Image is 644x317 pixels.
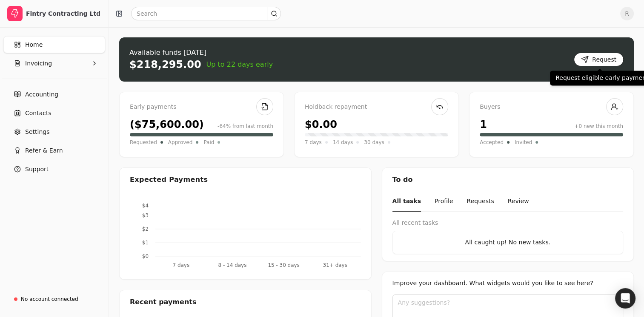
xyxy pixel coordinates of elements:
span: Paid [203,138,214,147]
tspan: 15 - 30 days [268,262,299,268]
a: Home [3,36,105,53]
span: Invoicing [25,59,52,68]
button: Requests [467,192,494,212]
tspan: $0 [142,253,149,259]
span: Accounting [25,90,58,99]
div: ($75,600.00) [130,117,204,132]
input: Search [131,7,281,20]
span: Requested [130,138,157,147]
div: $218,295.00 [129,58,201,71]
div: +0 new this month [574,122,623,130]
span: Support [25,165,49,174]
div: Fintry Contracting Ltd [26,9,101,18]
button: Invoicing [3,55,105,72]
tspan: 7 days [172,262,189,268]
button: Support [3,161,105,178]
div: To do [382,168,634,192]
span: Refer & Earn [25,146,63,155]
span: 14 days [333,138,353,147]
div: Holdback repayment [305,102,448,112]
div: All caught up! No new tasks. [400,238,616,247]
button: R [620,7,634,20]
a: Contacts [3,105,105,122]
div: Improve your dashboard. What widgets would you like to see here? [392,279,624,288]
div: Available funds [DATE] [129,48,273,58]
a: No account connected [3,292,105,307]
a: Settings [3,123,105,140]
span: Up to 22 days early [206,59,273,70]
span: Invited [515,138,532,147]
button: Review [508,192,529,212]
div: -64% from last month [218,122,273,130]
div: Recent payments [120,290,371,314]
div: No account connected [21,295,78,303]
a: Accounting [3,86,105,103]
tspan: $3 [142,212,149,218]
div: 1 [480,117,487,132]
span: Approved [168,138,193,147]
span: Home [25,40,43,49]
button: Profile [435,192,453,212]
span: 30 days [364,138,384,147]
div: Open Intercom Messenger [615,288,635,309]
tspan: $2 [142,226,149,232]
div: Expected Payments [130,175,208,185]
span: 7 days [305,138,322,147]
tspan: $1 [142,240,149,246]
div: Buyers [480,102,623,112]
span: Contacts [25,109,52,118]
button: All tasks [392,192,421,212]
span: Accepted [480,138,504,147]
div: $0.00 [305,117,337,132]
tspan: 8 - 14 days [218,262,246,268]
div: Early payments [130,102,273,112]
button: Request [574,53,624,66]
tspan: $4 [142,203,149,209]
span: Settings [25,127,49,136]
tspan: 31+ days [323,262,347,268]
button: Refer & Earn [3,142,105,159]
div: All recent tasks [392,218,624,227]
